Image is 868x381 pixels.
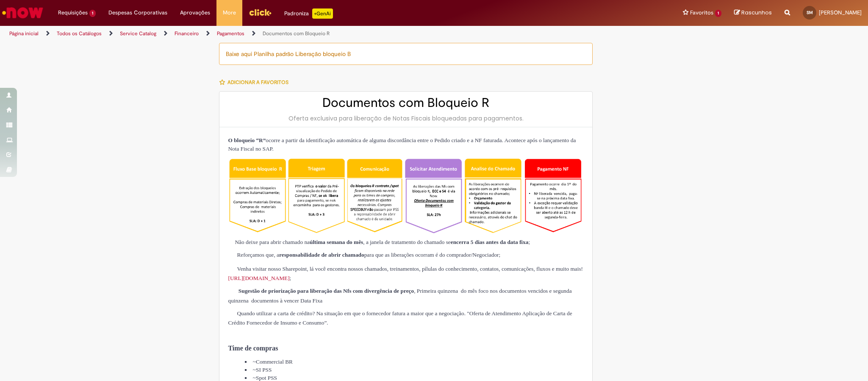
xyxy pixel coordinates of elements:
span: 1 [89,10,96,17]
li: ~Commercial BR [245,358,584,366]
a: Pagamentos [217,30,244,37]
img: sys_attachment.do [228,309,237,318]
a: Documentos com Bloqueio R [263,30,330,37]
a: Todos os Catálogos [57,30,102,37]
span: , Primeira quinzena do mês foco nos documentos vencidos e segunda quinzena documentos à vencer Da... [228,288,571,303]
span: Requisições [58,8,88,17]
span: SM [807,10,813,15]
span: ocorre a partir da identificação automática de alguma discordância entre o Pedido criado e a NF f... [228,137,576,152]
span: Reforçamos que, a para que as liberações ocorram é do comprador/Negociador; [228,252,500,258]
span: Venha visitar nosso Sharepoint, lá você encontra nossos chamados, treinamentos, pílulas do conhec... [228,266,583,281]
strong: Time de compras [228,345,278,352]
strong: encerra 5 dias antes da data fixa [451,239,529,245]
img: sys_attachment.do [228,287,237,296]
span: Adicionar a Favoritos [227,79,288,86]
a: Financeiro [175,30,199,37]
span: 1 [715,10,721,17]
img: sys_attachment.do [228,265,237,274]
span: Despesas Corporativas [108,8,167,17]
img: sys_attachment.do [228,251,237,260]
span: Rascunhos [741,8,772,17]
button: Adicionar a Favoritos [219,73,293,91]
img: click_logo_yellow_360x200.png [249,6,272,19]
a: Service Catalog [120,30,156,37]
img: sys_attachment.do [228,239,235,246]
span: More [223,8,236,17]
span: Favoritos [690,8,713,17]
span: [PERSON_NAME] [819,9,862,16]
span: Aprovações [180,8,210,17]
p: +GenAi [312,8,333,19]
h2: Documentos com Bloqueio R [228,96,584,110]
ul: Trilhas de página [6,26,572,42]
a: Rascunhos [734,9,772,17]
a: Página inicial [9,30,39,37]
div: Padroniza [284,8,333,19]
strong: responsabilidade de abrir chamado [279,252,364,258]
img: ServiceNow [1,4,44,21]
strong: O bloqueio “R” [228,137,266,143]
strong: Sugestão de priorização para liberação das Nfs com divergência de preço [238,288,414,294]
span: Quando utilizar a carta de crédito? Na situação em que o fornecedor fatura a maior que a negociaç... [228,310,572,326]
span: Não deixe para abrir chamado na , a janela de tratamento do chamado se ; [228,239,530,245]
strong: última semana do mês [310,239,363,245]
li: ~SI PSS [245,366,584,374]
div: Baixe aqui Planilha padrão Liberação bloqueio B [219,43,593,65]
a: [URL][DOMAIN_NAME] [228,275,289,281]
div: Oferta exclusiva para liberação de Notas Fiscais bloqueadas para pagamentos. [228,114,584,123]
